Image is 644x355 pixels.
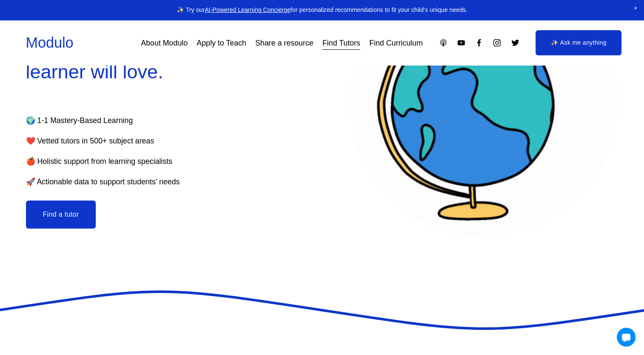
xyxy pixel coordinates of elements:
[26,34,74,51] a: Modulo
[26,175,270,189] p: 🚀 Actionable data to support students’ needs
[492,38,501,47] a: Instagram
[26,114,270,127] p: 🌍 1-1 Mastery-Based Learning
[26,155,270,168] p: 🍎 Holistic support from learning specialists
[26,200,96,229] button: Find a tutor
[255,35,314,51] a: Share a resource
[141,35,188,51] a: About Modulo
[26,134,270,148] p: ❤️ Vetted tutors in 500+ subject areas
[475,38,484,47] a: Facebook
[369,35,423,51] a: Find Curriculum
[535,30,621,56] a: ✨ Ask me anything
[511,38,520,47] a: Twitter
[205,6,291,13] a: AI-Powered Learning Concierge
[439,38,448,47] a: Apple Podcasts
[197,35,246,51] a: Apply to Teach
[322,35,360,51] a: Find Tutors
[457,38,466,47] a: YouTube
